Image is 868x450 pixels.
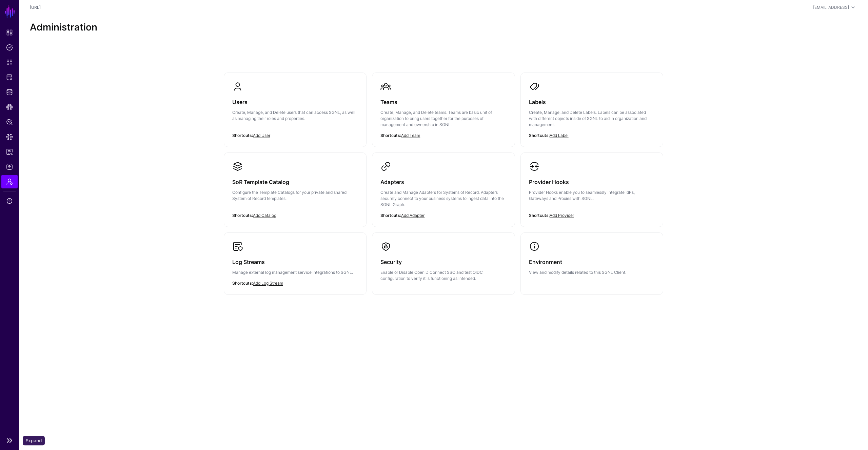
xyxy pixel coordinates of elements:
[529,269,655,275] p: View and modify details related to this SGNL Client.
[23,436,45,446] div: Expand
[1,100,18,114] a: CAEP Hub
[6,29,13,36] span: Dashboard
[529,109,655,128] p: Create, Manage, and Delete Labels. Labels can be associated with different objects inside of SGNL...
[372,73,514,147] a: TeamsCreate, Manage, and Delete teams. Teams are basic unit of organization to bring users togeth...
[521,233,663,284] a: EnvironmentView and modify details related to this SGNL Client.
[6,198,13,204] span: Support
[224,233,366,294] a: Log StreamsManage external log management service integrations to SGNL.
[4,4,16,19] a: SGNL
[224,153,366,221] a: SoR Template CatalogConfigure the Template Catalogs for your private and shared System of Record ...
[380,109,506,128] p: Create, Manage, and Delete teams. Teams are basic unit of organization to bring users together fo...
[232,97,358,107] h3: Users
[401,213,425,218] a: Add Adapter
[529,97,655,107] h3: Labels
[253,213,276,218] a: Add Catalog
[380,177,506,187] h3: Adapters
[529,133,550,138] strong: Shortcuts:
[1,70,18,84] a: Protected Systems
[380,189,506,208] p: Create and Manage Adapters for Systems of Record. Adapters securely connect to your business syst...
[550,133,569,138] a: Add Label
[380,269,506,282] p: Enable or Disable OpenID Connect SSO and test OIDC configuration to verify it is functioning as i...
[6,89,13,96] span: Identity Data Fabric
[529,213,550,218] strong: Shortcuts:
[30,5,41,10] a: [URL]
[521,153,663,221] a: Provider HooksProvider Hooks enable you to seamlessly integrate IdPs, Gateways and Proxies with S...
[1,130,18,144] a: Data Lens
[232,177,358,187] h3: SoR Template Catalog
[6,178,13,185] span: Admin
[6,104,13,110] span: CAEP Hub
[6,119,13,125] span: Policy Lens
[6,74,13,81] span: Protected Systems
[232,257,358,267] h3: Log Streams
[1,41,18,54] a: Policies
[1,175,18,188] a: Admin
[224,73,366,141] a: UsersCreate, Manage, and Delete users that can access SGNL, as well as managing their roles and p...
[529,257,655,267] h3: Environment
[1,160,18,173] a: Logs
[380,133,401,138] strong: Shortcuts:
[232,133,253,138] strong: Shortcuts:
[6,134,13,140] span: Data Lens
[232,109,358,122] p: Create, Manage, and Delete users that can access SGNL, as well as managing their roles and proper...
[380,257,506,267] h3: Security
[401,133,420,138] a: Add Team
[253,281,283,286] a: Add Log Stream
[253,133,270,138] a: Add User
[232,189,358,202] p: Configure the Template Catalogs for your private and shared System of Record templates.
[1,26,18,39] a: Dashboard
[380,97,506,107] h3: Teams
[529,177,655,187] h3: Provider Hooks
[380,213,401,218] strong: Shortcuts:
[372,153,514,227] a: AdaptersCreate and Manage Adapters for Systems of Record. Adapters securely connect to your busin...
[232,213,253,218] strong: Shortcuts:
[813,4,849,11] div: [EMAIL_ADDRESS]
[1,85,18,99] a: Identity Data Fabric
[232,269,358,275] p: Manage external log management service integrations to SGNL.
[6,59,13,66] span: Snippets
[1,145,18,159] a: Access Reporting
[372,233,514,290] a: SecurityEnable or Disable OpenID Connect SSO and test OIDC configuration to verify it is function...
[529,189,655,202] p: Provider Hooks enable you to seamlessly integrate IdPs, Gateways and Proxies with SGNL.
[1,115,18,129] a: Policy Lens
[521,73,663,147] a: LabelsCreate, Manage, and Delete Labels. Labels can be associated with different objects inside o...
[30,22,857,33] h2: Administration
[232,281,253,286] strong: Shortcuts:
[6,148,13,155] span: Access Reporting
[550,213,574,218] a: Add Provider
[6,44,13,51] span: Policies
[6,163,13,170] span: Logs
[1,56,18,69] a: Snippets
